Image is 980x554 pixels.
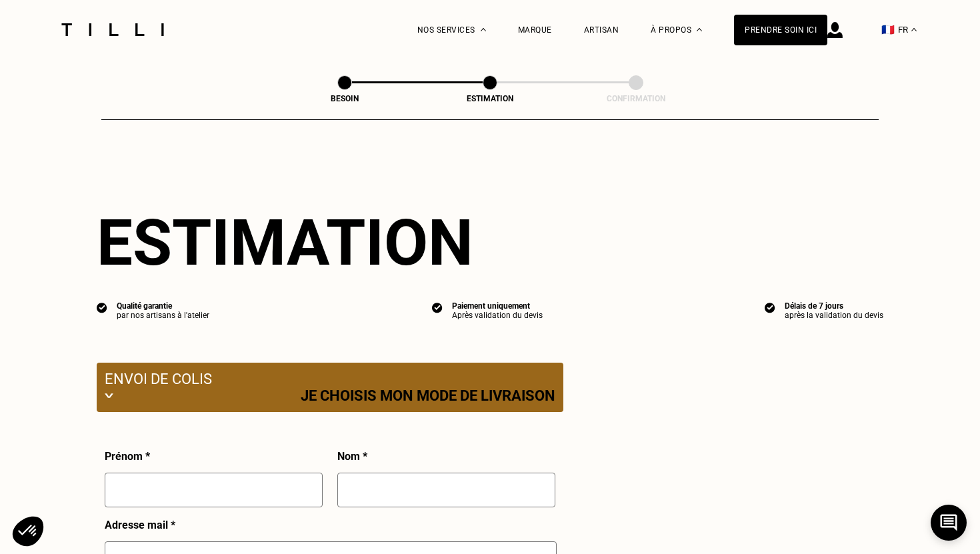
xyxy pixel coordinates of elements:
a: Artisan [584,25,619,35]
div: Qualité garantie [117,301,209,311]
p: Prénom * [105,450,150,463]
div: Délais de 7 jours [785,301,883,311]
img: icône connexion [827,22,843,38]
img: icon list info [432,301,443,313]
div: Besoin [278,94,411,103]
div: Après validation du devis [452,311,543,320]
p: Adresse mail * [105,519,175,531]
p: Nom * [337,450,367,463]
img: icon list info [765,301,775,313]
img: icon list info [97,301,107,313]
div: par nos artisans à l'atelier [117,311,209,320]
img: Menu déroulant [481,28,486,31]
img: svg+xml;base64,PHN2ZyB3aWR0aD0iMjIiIGhlaWdodD0iMTEiIHZpZXdCb3g9IjAgMCAyMiAxMSIgZmlsbD0ibm9uZSIgeG... [105,387,113,404]
img: Menu déroulant à propos [697,28,702,31]
div: après la validation du devis [785,311,883,320]
a: Marque [518,25,552,35]
div: Estimation [97,205,883,280]
img: Logo du service de couturière Tilli [57,23,169,36]
img: menu déroulant [911,28,917,31]
div: Paiement uniquement [452,301,543,311]
p: Envoi de colis [105,371,555,387]
p: Je choisis mon mode de livraison [301,387,555,404]
a: Prendre soin ici [734,15,827,45]
div: Estimation [423,94,557,103]
span: 🇫🇷 [881,23,895,36]
div: Confirmation [569,94,703,103]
